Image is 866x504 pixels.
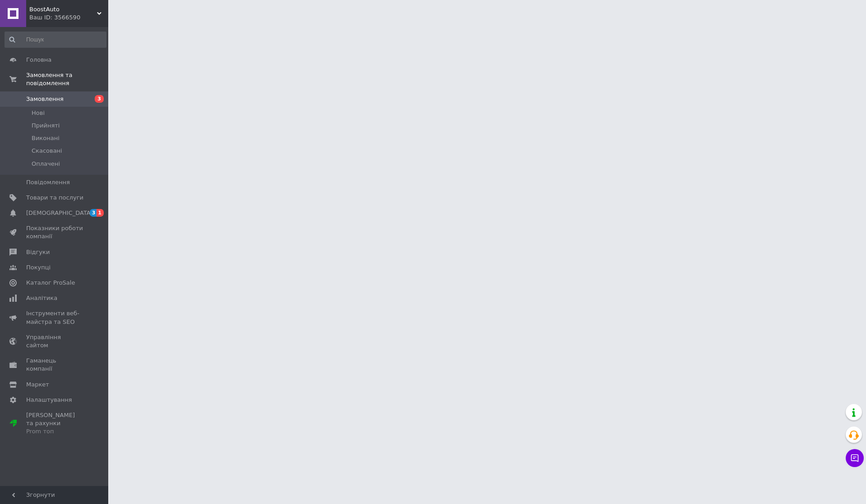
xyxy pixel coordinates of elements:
span: Покупці [26,263,51,272]
div: Ваш ID: 3566590 [29,14,108,22]
span: Виконані [32,134,60,142]
span: Товари та послуги [26,194,83,202]
span: Гаманець компанії [26,357,83,373]
button: Чат з покупцем [846,449,864,467]
span: Управління сайтом [26,333,83,350]
span: Замовлення [26,95,64,103]
span: Скасовані [32,147,62,155]
span: BoostAuto [29,5,97,14]
input: Пошук [5,32,106,48]
div: Prom топ [26,427,83,436]
span: Повідомлення [26,178,70,186]
span: 1 [97,209,104,217]
span: Аналітика [26,294,57,302]
span: Маркет [26,381,49,389]
span: Замовлення та повідомлення [26,71,108,87]
span: Налаштування [26,396,72,404]
span: Відгуки [26,248,50,256]
span: Нові [32,109,45,117]
span: Показники роботи компанії [26,224,83,241]
span: Каталог ProSale [26,279,75,287]
span: 3 [95,95,104,103]
span: [DEMOGRAPHIC_DATA] [26,209,93,217]
span: [PERSON_NAME] та рахунки [26,411,83,436]
span: Оплачені [32,160,60,168]
span: Головна [26,56,51,64]
span: Інструменти веб-майстра та SEO [26,309,83,326]
span: 3 [90,209,97,217]
span: Прийняті [32,122,60,130]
